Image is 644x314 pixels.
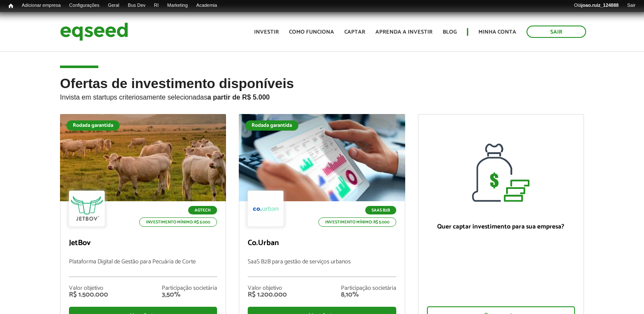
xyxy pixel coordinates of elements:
div: Rodada garantida [66,120,120,131]
a: Bus Dev [123,2,150,9]
a: RI [150,2,163,9]
div: Valor objetivo [248,285,287,291]
a: Olájoao.ruiz_124888 [570,2,623,9]
a: Minha conta [478,29,516,35]
a: Início [4,2,17,10]
p: SaaS B2B [365,206,396,214]
a: Investir [254,29,279,35]
p: Quer captar investimento para sua empresa? [427,223,575,231]
div: Participação societária [162,285,217,291]
a: Aprenda a investir [375,29,432,35]
p: Investimento mínimo: R$ 5.000 [139,217,217,227]
div: R$ 1.500.000 [69,291,108,298]
div: R$ 1.200.000 [248,291,287,298]
a: Adicionar empresa [17,2,65,9]
p: Co.Urban [248,239,396,248]
a: Sair [623,2,640,9]
div: 8,10% [341,291,396,298]
p: Investimento mínimo: R$ 5.000 [318,217,396,227]
div: Participação societária [341,285,396,291]
a: Como funciona [289,29,334,35]
strong: a partir de R$ 5.000 [207,94,270,101]
span: Início [9,3,13,9]
a: Marketing [163,2,192,9]
p: JetBov [69,239,217,248]
p: Plataforma Digital de Gestão para Pecuária de Corte [69,259,217,277]
img: EqSeed [60,20,128,43]
a: Captar [344,29,365,35]
p: SaaS B2B para gestão de serviços urbanos [248,259,396,277]
a: Academia [192,2,221,9]
strong: joao.ruiz_124888 [581,3,619,8]
a: Blog [443,29,457,35]
a: Sair [527,26,586,38]
a: Configurações [65,2,104,9]
p: Agtech [188,206,217,214]
p: Invista em startups criteriosamente selecionadas [60,91,584,101]
div: 3,50% [162,291,217,298]
div: Valor objetivo [69,285,108,291]
div: Rodada garantida [245,120,298,131]
h2: Ofertas de investimento disponíveis [60,76,584,114]
a: Geral [103,2,123,9]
